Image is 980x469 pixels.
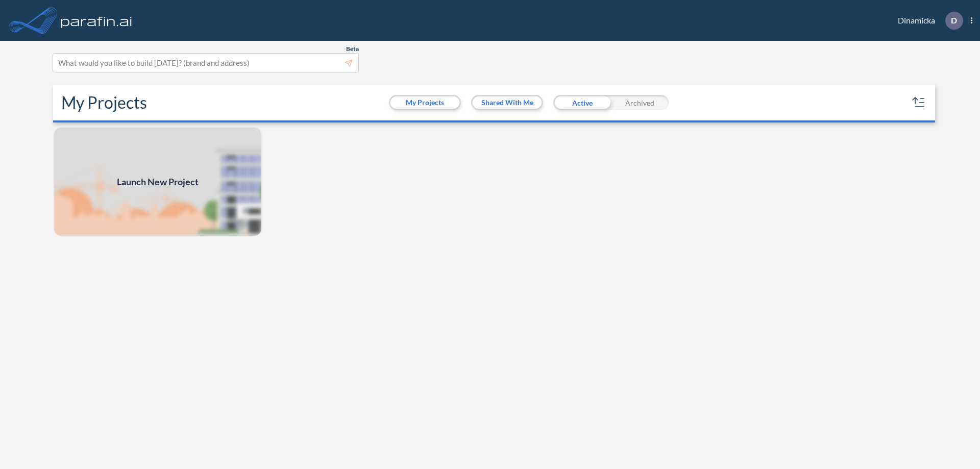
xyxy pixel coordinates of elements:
[883,12,972,30] div: Dinamicka
[346,45,359,53] span: Beta
[553,95,611,110] div: Active
[117,175,199,189] span: Launch New Project
[611,95,669,110] div: Archived
[53,127,262,237] a: Launch New Project
[473,96,542,109] button: Shared With Me
[59,10,134,31] img: logo
[911,94,927,111] button: sort
[390,96,459,109] button: My Projects
[53,127,262,237] img: add
[951,16,957,25] p: D
[61,93,147,112] h2: My Projects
